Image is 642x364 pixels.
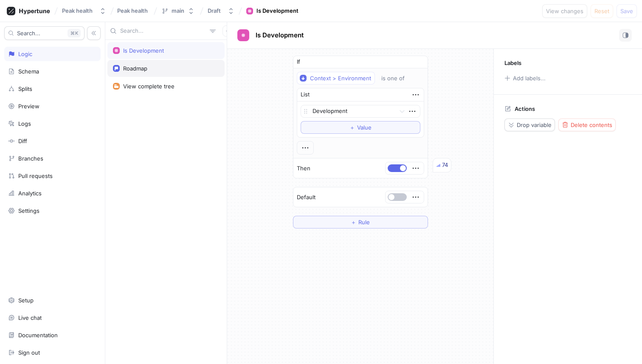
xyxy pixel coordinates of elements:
span: ＋ [349,125,355,130]
div: Documentation [18,332,58,339]
div: Live chat [18,314,42,321]
span: Drop variable [517,122,552,127]
div: View complete tree [123,83,175,90]
button: Draft [204,4,238,18]
p: Labels [504,59,521,66]
p: If [297,58,300,66]
div: Logic [18,51,32,57]
button: Search...K [4,26,84,40]
p: Actions [515,105,535,112]
div: Setup [18,297,34,304]
button: Context > Environment [297,72,375,85]
div: Sign out [18,349,40,356]
div: Peak health [62,7,93,14]
div: Analytics [18,190,42,197]
button: Drop variable [504,119,555,131]
div: Is Development [256,7,298,15]
div: Preview [18,103,39,110]
div: Schema [18,68,39,75]
span: View changes [546,8,583,14]
div: is one of [381,75,405,82]
span: Save [620,8,633,14]
div: Is Development [123,47,164,54]
button: Delete contents [558,119,616,131]
div: Diff [18,138,27,144]
button: Peak health [59,4,110,18]
span: Rule [358,220,370,225]
button: is one of [377,72,417,85]
button: Save [617,4,637,18]
button: main [158,4,198,18]
div: 74 [442,161,448,169]
span: Peak health [117,8,148,14]
div: List [301,90,310,99]
button: Add labels... [501,73,548,84]
div: Splits [18,85,32,92]
button: ＋Rule [293,216,428,229]
span: Value [357,125,372,130]
p: Default [297,193,315,202]
span: Is Development [256,32,304,39]
span: Search... [17,31,40,36]
div: Pull requests [18,172,53,179]
div: Settings [18,207,39,214]
span: ＋ [351,220,356,225]
a: Documentation [4,328,101,342]
button: ＋Value [301,121,420,134]
div: Draft [208,7,221,14]
div: Context > Environment [310,75,371,82]
span: Delete contents [571,122,612,127]
button: Reset [591,4,613,18]
input: Search... [120,27,206,35]
div: Logs [18,120,31,127]
div: Branches [18,155,43,162]
button: View changes [542,4,587,18]
div: K [68,29,81,37]
div: main [172,7,184,14]
p: Then [297,164,310,173]
div: Roadmap [123,65,147,72]
span: Reset [594,8,609,14]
